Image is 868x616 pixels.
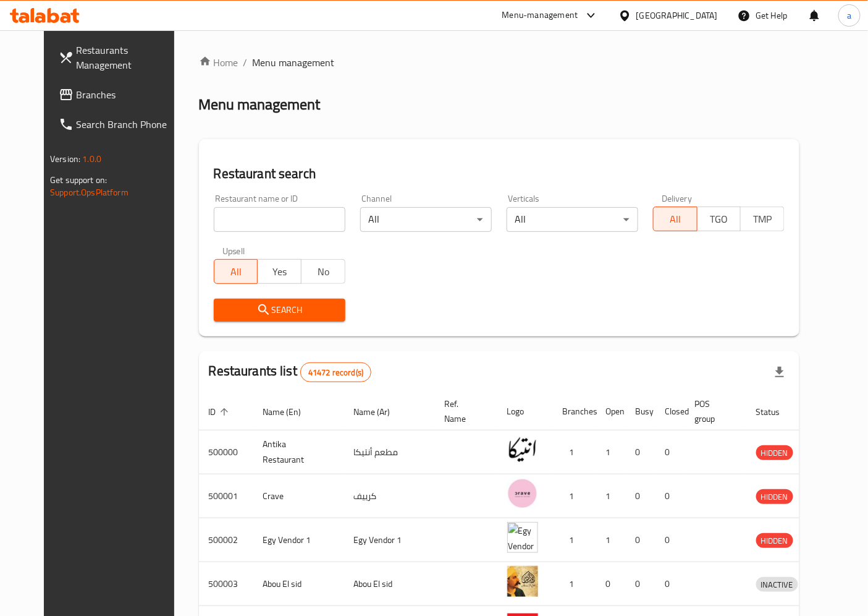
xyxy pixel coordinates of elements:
[301,259,345,284] button: No
[214,299,345,322] button: Search
[655,518,685,562] td: 0
[653,207,697,231] button: All
[636,9,718,22] div: [GEOGRAPHIC_DATA]
[219,263,253,281] span: All
[49,80,189,109] a: Branches
[655,474,685,518] td: 0
[360,207,492,232] div: All
[596,474,626,518] td: 1
[695,396,731,426] span: POS group
[253,55,335,70] span: Menu management
[214,259,258,284] button: All
[263,263,297,281] span: Yes
[49,109,189,139] a: Search Branch Phone
[756,446,793,460] span: HIDDEN
[199,562,253,606] td: 500003
[756,578,798,592] span: INACTIVE
[445,396,482,426] span: Ref. Name
[756,534,793,548] span: HIDDEN
[756,445,793,460] div: HIDDEN
[300,362,371,382] div: Total records count
[596,393,626,430] th: Open
[306,263,340,281] span: No
[263,404,318,419] span: Name (En)
[553,474,596,518] td: 1
[507,566,538,597] img: Abou El sid
[553,518,596,562] td: 1
[214,207,345,232] input: Search for restaurant name or ID..
[199,55,238,70] a: Home
[199,95,321,114] h2: Menu management
[756,490,793,504] span: HIDDEN
[76,117,179,132] span: Search Branch Phone
[847,9,851,22] span: a
[702,210,736,228] span: TGO
[655,393,685,430] th: Closed
[626,562,655,606] td: 0
[49,35,189,80] a: Restaurants Management
[553,430,596,474] td: 1
[626,430,655,474] td: 0
[553,562,596,606] td: 1
[209,362,372,382] h2: Restaurants list
[756,404,796,419] span: Status
[507,434,538,465] img: Antika Restaurant
[354,404,407,419] span: Name (Ar)
[253,430,344,474] td: Antika Restaurant
[50,151,80,167] span: Version:
[659,210,693,228] span: All
[253,518,344,562] td: Egy Vendor 1
[243,55,248,70] li: /
[50,172,107,188] span: Get support on:
[257,259,301,284] button: Yes
[199,518,253,562] td: 500002
[740,207,785,231] button: TMP
[301,367,371,379] span: 41472 record(s)
[507,207,638,232] div: All
[596,518,626,562] td: 1
[746,210,780,228] span: TMP
[253,562,344,606] td: Abou El sid
[655,430,685,474] td: 0
[50,184,129,200] a: Support.OpsPlatform
[199,474,253,518] td: 500001
[596,562,626,606] td: 0
[655,562,685,606] td: 0
[222,247,245,255] label: Upsell
[497,393,553,430] th: Logo
[214,165,785,183] h2: Restaurant search
[76,43,179,72] span: Restaurants Management
[82,151,101,167] span: 1.0.0
[697,207,741,231] button: TGO
[626,518,655,562] td: 0
[507,478,538,509] img: Crave
[344,430,435,474] td: مطعم أنتيكا
[209,404,232,419] span: ID
[344,474,435,518] td: كرييف
[626,393,655,430] th: Busy
[507,522,538,553] img: Egy Vendor 1
[224,302,335,318] span: Search
[553,393,596,430] th: Branches
[76,87,179,102] span: Branches
[344,518,435,562] td: Egy Vendor 1
[765,357,794,387] div: Export file
[199,55,799,70] nav: breadcrumb
[253,474,344,518] td: Crave
[756,533,793,548] div: HIDDEN
[662,194,693,203] label: Delivery
[199,430,253,474] td: 500000
[344,562,435,606] td: Abou El sid
[626,474,655,518] td: 0
[756,577,798,592] div: INACTIVE
[502,8,578,23] div: Menu-management
[596,430,626,474] td: 1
